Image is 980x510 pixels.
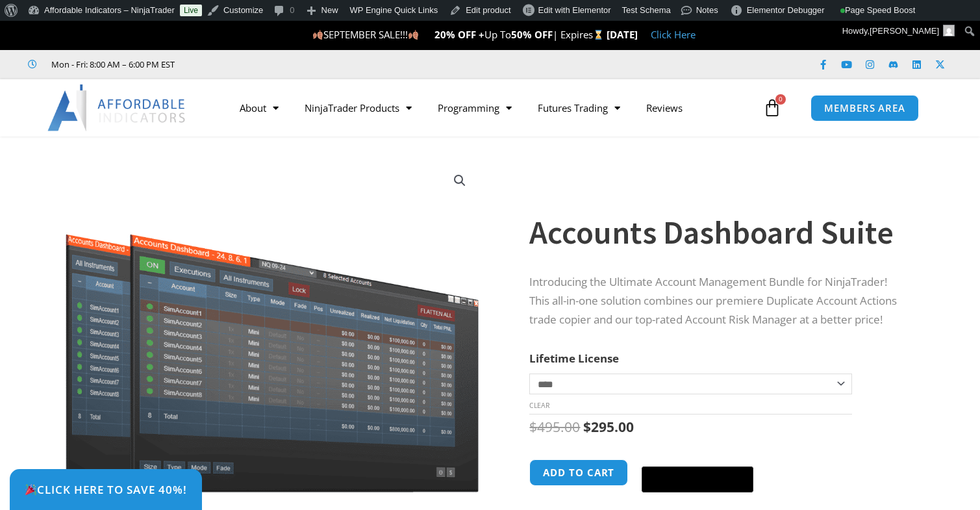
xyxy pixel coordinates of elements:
a: Programming [425,93,525,123]
span: SEPTEMBER SALE!!! Up To | Expires [312,28,607,41]
span: $ [583,418,591,436]
span: [PERSON_NAME] [870,26,939,36]
label: Lifetime License [529,351,619,366]
strong: 20% OFF + [434,28,484,41]
span: Edit with Elementor [538,5,611,15]
iframe: Customer reviews powered by Trustpilot [193,58,388,71]
img: ⌛ [594,30,603,40]
span: Click Here to save 40%! [25,484,187,495]
img: 🍂 [408,30,418,40]
a: Clear options [529,401,549,410]
a: 🎉Click Here to save 40%! [10,469,202,510]
strong: [DATE] [607,28,638,41]
img: 🎉 [25,484,36,495]
a: MEMBERS AREA [810,95,919,121]
a: View full-screen image gallery [448,169,471,192]
img: LogoAI | Affordable Indicators – NinjaTrader [47,84,187,131]
a: Howdy, [838,21,960,42]
a: Live [180,5,202,16]
bdi: 495.00 [529,418,580,436]
a: Reviews [633,93,696,123]
h1: Accounts Dashboard Suite [529,210,909,255]
span: $ [529,418,537,436]
nav: Menu [227,93,760,123]
a: 0 [744,89,801,127]
span: MEMBERS AREA [824,103,905,113]
span: 0 [775,94,786,105]
img: 🍂 [313,30,323,40]
strong: 50% OFF [511,28,553,41]
iframe: Secure express checkout frame [639,457,756,463]
button: Buy with GPay [642,466,753,492]
p: Introducing the Ultimate Account Management Bundle for NinjaTrader! This all-in-one solution comb... [529,273,909,329]
a: About [227,93,292,123]
button: Add to cart [529,459,628,486]
a: NinjaTrader Products [292,93,425,123]
a: Futures Trading [525,93,633,123]
span: Mon - Fri: 8:00 AM – 6:00 PM EST [48,57,175,72]
bdi: 295.00 [583,418,634,436]
a: Click Here [651,28,696,41]
img: Screenshot 2024-08-26 155710eeeee [64,159,481,492]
